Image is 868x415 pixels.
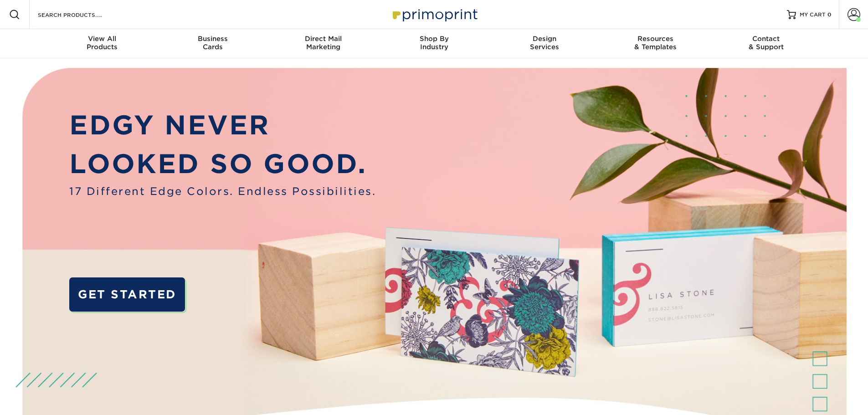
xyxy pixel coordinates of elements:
div: Industry [379,35,489,51]
span: Resources [600,35,711,43]
p: EDGY NEVER [69,106,376,145]
span: Direct Mail [268,35,379,43]
span: Shop By [379,35,489,43]
p: LOOKED SO GOOD. [69,144,376,184]
a: Shop ByIndustry [379,29,489,58]
span: Design [489,35,600,43]
span: Contact [711,35,822,43]
a: View AllProducts [47,29,158,58]
input: SEARCH PRODUCTS..... [37,9,126,20]
span: MY CART [800,11,826,19]
span: 17 Different Edge Colors. Endless Possibilities. [69,184,376,199]
div: Products [47,35,158,51]
div: Services [489,35,600,51]
a: GET STARTED [69,277,185,312]
div: & Support [711,35,822,51]
a: Resources& Templates [600,29,711,58]
a: Direct MailMarketing [268,29,379,58]
div: Cards [157,35,268,51]
span: 0 [827,11,832,18]
img: Primoprint [389,5,480,24]
span: Business [157,35,268,43]
div: & Templates [600,35,711,51]
span: View All [47,35,158,43]
div: Marketing [268,35,379,51]
a: BusinessCards [157,29,268,58]
a: DesignServices [489,29,600,58]
a: Contact& Support [711,29,822,58]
